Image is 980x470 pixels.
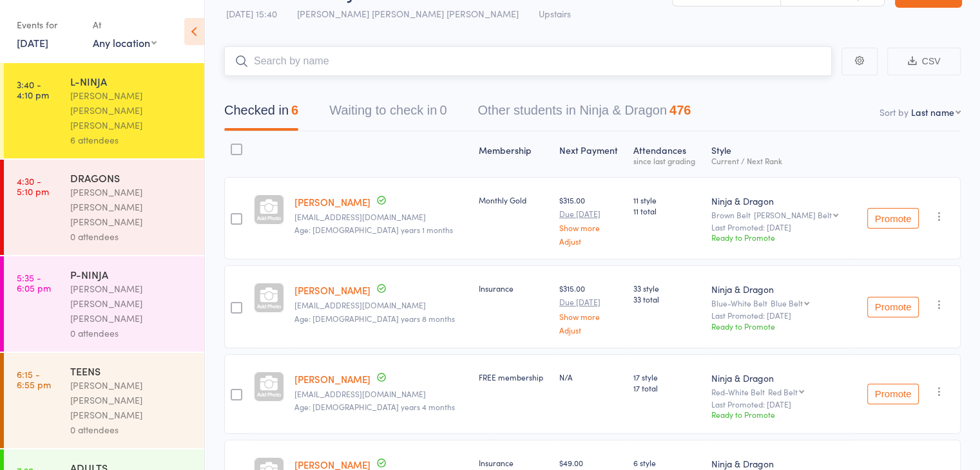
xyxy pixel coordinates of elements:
div: 0 attendees [70,229,193,244]
div: Blue-White Belt [711,299,849,307]
small: jeandelenfant@gmail.com [294,390,468,399]
span: 33 total [633,294,701,305]
button: Promote [867,384,919,404]
div: Blue Belt [771,299,803,307]
div: [PERSON_NAME] [PERSON_NAME] [PERSON_NAME] [70,88,193,133]
div: Next Payment [554,137,628,171]
a: 6:15 -6:55 pmTEENS[PERSON_NAME] [PERSON_NAME] [PERSON_NAME]0 attendees [4,353,204,448]
div: [PERSON_NAME] [PERSON_NAME] [PERSON_NAME] [70,281,193,326]
div: Insurance [479,283,549,294]
time: 4:30 - 5:10 pm [17,176,49,196]
div: FREE membership [479,371,549,382]
small: Last Promoted: [DATE] [711,223,849,232]
a: [PERSON_NAME] [294,195,370,209]
div: Events for [17,14,80,35]
div: 0 [439,103,447,117]
a: 4:30 -5:10 pmDRAGONS[PERSON_NAME] [PERSON_NAME] [PERSON_NAME]0 attendees [4,160,204,255]
label: Sort by [879,106,908,118]
a: Adjust [559,237,623,245]
time: 3:40 - 4:10 pm [17,79,49,100]
div: since last grading [633,156,701,165]
div: Brown Belt [711,211,849,219]
span: 17 total [633,382,701,393]
time: 5:35 - 6:05 pm [17,272,51,293]
button: Other students in Ninja & Dragon476 [477,97,691,131]
div: 0 attendees [70,326,193,341]
span: [PERSON_NAME] [PERSON_NAME] [PERSON_NAME] [297,7,519,20]
div: $315.00 [559,283,623,334]
span: Age: [DEMOGRAPHIC_DATA] years 8 months [294,313,455,324]
span: 11 total [633,205,701,216]
button: CSV [887,48,961,75]
div: Ninja & Dragon [711,194,849,207]
input: Search by name [224,46,832,76]
a: 3:40 -4:10 pmL-NINJA[PERSON_NAME] [PERSON_NAME] [PERSON_NAME]6 attendees [4,63,204,158]
div: $315.00 [559,194,623,245]
button: Checked in6 [224,97,298,131]
div: Ninja & Dragon [711,283,849,296]
a: [PERSON_NAME] [294,283,370,297]
time: 6:15 - 6:55 pm [17,369,51,390]
div: At [93,14,157,35]
a: [PERSON_NAME] [294,372,370,386]
div: TEENS [70,364,193,378]
div: 6 attendees [70,133,193,147]
span: Age: [DEMOGRAPHIC_DATA] years 4 months [294,401,455,412]
a: Show more [559,312,623,321]
small: Due [DATE] [559,297,623,306]
small: Due [DATE] [559,209,623,218]
a: 5:35 -6:05 pmP-NINJA[PERSON_NAME] [PERSON_NAME] [PERSON_NAME]0 attendees [4,256,204,352]
span: Age: [DEMOGRAPHIC_DATA] years 1 months [294,224,453,235]
div: N/A [559,371,623,382]
div: P-NINJA [70,267,193,281]
div: 476 [669,103,691,117]
div: Ready to Promote [711,409,849,420]
div: [PERSON_NAME] Belt [754,211,832,219]
small: minkan08@yahoo.com [294,301,468,310]
a: Adjust [559,326,623,334]
span: [DATE] 15:40 [226,7,277,20]
small: Last Promoted: [DATE] [711,311,849,320]
div: Ninja & Dragon [711,371,849,384]
span: Upstairs [539,7,571,20]
div: Ninja & Dragon [711,457,849,470]
button: Promote [867,297,919,317]
div: [PERSON_NAME] [PERSON_NAME] [PERSON_NAME] [70,378,193,422]
div: 0 attendees [70,422,193,437]
div: Membership [474,137,554,171]
div: Current / Next Rank [711,156,849,165]
div: Monthly Gold [479,194,549,205]
div: DRAGONS [70,171,193,185]
span: 17 style [633,371,701,382]
div: 6 [291,103,298,117]
span: 33 style [633,283,701,294]
small: Last Promoted: [DATE] [711,400,849,409]
div: Ready to Promote [711,232,849,243]
div: Insurance [479,457,549,468]
span: 6 style [633,457,701,468]
div: [PERSON_NAME] [PERSON_NAME] [PERSON_NAME] [70,185,193,229]
span: 11 style [633,194,701,205]
small: shally31@gmail.com [294,212,468,221]
a: Show more [559,223,623,232]
button: Waiting to check in0 [329,97,447,131]
div: Red-White Belt [711,388,849,396]
div: Red Belt [768,388,798,396]
div: Style [706,137,854,171]
div: Last name [911,106,954,118]
button: Promote [867,208,919,229]
div: L-NINJA [70,74,193,88]
div: Atten­dances [628,137,706,171]
div: Any location [93,35,157,50]
a: [DATE] [17,35,48,50]
div: Ready to Promote [711,321,849,332]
